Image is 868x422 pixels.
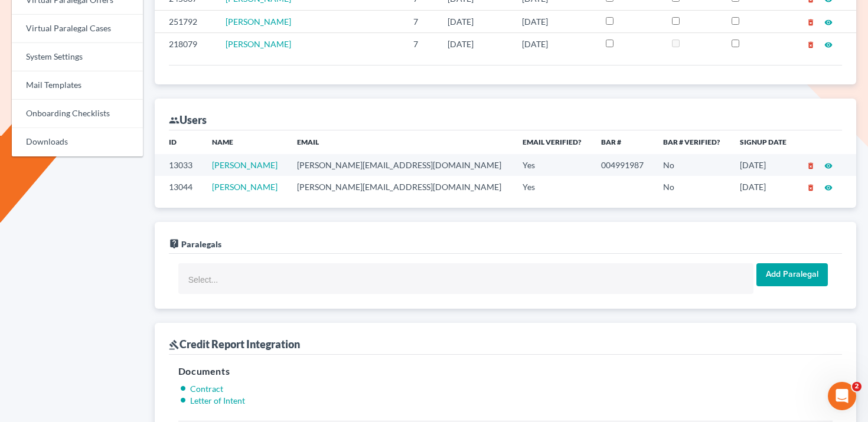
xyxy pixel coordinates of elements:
td: [DATE] [730,176,797,198]
i: live_help [169,238,180,249]
td: 218079 [155,33,216,55]
a: [PERSON_NAME] [226,39,291,49]
td: [PERSON_NAME][EMAIL_ADDRESS][DOMAIN_NAME] [288,154,513,176]
td: 13044 [155,176,203,198]
div: Users [169,113,207,127]
a: delete_forever [807,182,815,192]
td: [DATE] [513,10,596,32]
td: [DATE] [438,10,513,32]
iframe: Intercom live chat [828,382,856,410]
td: 13033 [155,154,203,176]
i: delete_forever [807,162,815,170]
a: visibility [824,160,833,170]
td: No [654,176,730,198]
a: System Settings [12,43,143,71]
a: visibility [824,17,833,27]
a: Onboarding Checklists [12,100,143,128]
a: Contract [190,384,223,394]
a: visibility [824,39,833,49]
a: delete_forever [807,17,815,27]
a: Letter of Intent [190,395,245,405]
i: visibility [824,41,833,49]
th: Bar # [592,130,654,154]
td: Yes [513,154,591,176]
th: Name [203,130,288,154]
i: visibility [824,162,833,170]
h5: Documents [178,364,833,378]
th: Email [288,130,513,154]
td: Yes [513,176,591,198]
i: delete_forever [807,184,815,192]
td: 7 [404,33,438,55]
a: [PERSON_NAME] [212,182,278,192]
a: Virtual Paralegal Cases [12,15,143,43]
div: Credit Report Integration [169,337,300,351]
i: group [169,115,180,126]
td: [DATE] [730,154,797,176]
i: gavel [169,339,180,350]
td: No [654,154,730,176]
i: delete_forever [807,41,815,49]
a: delete_forever [807,160,815,170]
a: Mail Templates [12,71,143,100]
input: Add Paralegal [756,263,828,287]
td: 004991987 [592,154,654,176]
a: Downloads [12,128,143,156]
td: [PERSON_NAME][EMAIL_ADDRESS][DOMAIN_NAME] [288,176,513,198]
td: 251792 [155,10,216,32]
span: Paralegals [181,239,221,249]
th: Bar # Verified? [654,130,730,154]
a: [PERSON_NAME] [212,160,278,170]
a: [PERSON_NAME] [226,17,291,27]
a: visibility [824,182,833,192]
th: Signup Date [730,130,797,154]
td: [DATE] [513,33,596,55]
i: visibility [824,18,833,27]
i: visibility [824,184,833,192]
span: 2 [852,382,862,391]
th: ID [155,130,203,154]
td: [DATE] [438,33,513,55]
th: Email Verified? [513,130,591,154]
a: delete_forever [807,39,815,49]
i: delete_forever [807,18,815,27]
td: 7 [404,10,438,32]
